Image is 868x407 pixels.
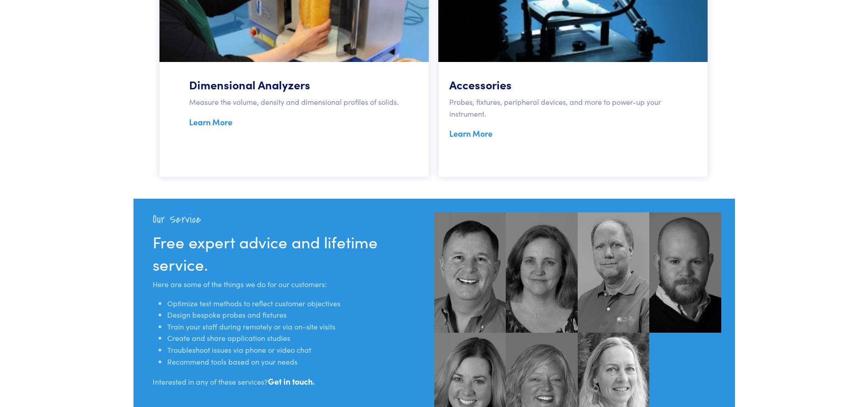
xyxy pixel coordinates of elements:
[649,212,721,333] img: ben-senning.jpg
[153,212,429,227] h2: Our Service
[268,376,315,387] a: Get in touch.
[153,278,429,290] p: Here are some of the things we do for our customers:
[449,77,697,93] h5: Accessories
[449,96,697,119] p: Probes, fixtures, peripheral devices, and more to power-up your instrument.
[578,212,650,333] img: david-larson.jpg
[167,344,429,356] li: Troubleshoot issues via phone or video chat
[167,321,429,333] li: Train your staff during remotely or via on-site visits
[449,128,493,139] a: Learn More
[506,212,578,333] img: sarah-nickerson.jpg
[153,230,429,275] h3: Free expert advice and lifetime service.
[167,332,429,344] li: Create and share application studies
[167,298,429,309] li: Optimize test methods to reflect customer objectives
[153,375,429,388] p: Interested in any of these services?
[189,77,399,93] h5: Dimensional Analyzers
[434,212,506,333] img: marc-johnson.jpg
[189,96,399,108] p: Measure the volume, density and dimensional profiles of solids.
[167,356,429,368] li: Recommend tools based on your needs
[189,116,232,128] a: Learn More
[167,309,429,321] li: Design bespoke probes and fixtures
